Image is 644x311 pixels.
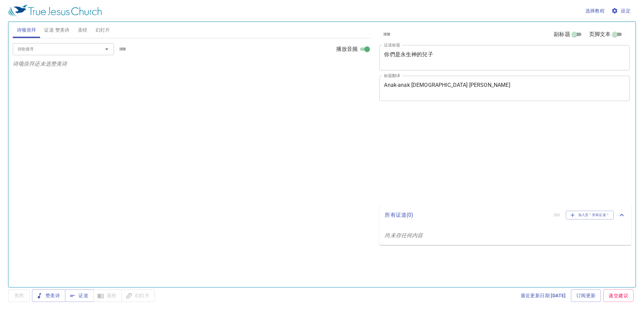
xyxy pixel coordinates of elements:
[609,291,628,300] span: 递交建议
[379,204,631,226] div: 所有证道(0)清除加入至＂所有证道＂
[384,51,625,64] textarea: 你們是永生神的兒子
[570,212,610,218] span: 加入至＂所有证道＂
[37,291,60,300] span: 赞美诗
[585,7,605,15] span: 选择教程
[603,289,634,302] a: 递交建议
[571,289,601,302] a: 订阅更新
[17,26,36,34] span: 诗颂崇拜
[379,30,394,38] button: 清除
[554,30,570,38] span: 副标题
[576,291,596,300] span: 订阅更新
[383,31,390,37] span: 清除
[96,26,110,34] span: 幻灯片
[78,26,88,34] span: 圣经
[102,44,111,54] button: Open
[377,108,580,201] iframe: from-child
[119,46,126,52] span: 清除
[566,211,614,219] button: 加入至＂所有证道＂
[65,289,94,302] button: 证道
[610,5,633,17] button: 设定
[336,45,358,53] span: 播放音频
[13,61,67,67] i: 诗颂崇拜还未选赞美诗
[521,291,566,300] span: 最近更新日期 [DATE]
[385,232,423,239] i: 尚未存任何内容
[518,289,569,302] a: 最近更新日期 [DATE]
[8,5,102,17] img: True Jesus Church
[44,26,69,34] span: 证道 赞美诗
[115,45,130,53] button: 清除
[589,30,611,38] span: 页脚文本
[70,291,88,300] span: 证道
[384,82,625,95] textarea: Anak-anak [DEMOGRAPHIC_DATA] [PERSON_NAME]
[385,211,548,219] p: 所有证道 ( 0 )
[583,5,608,17] button: 选择教程
[32,289,65,302] button: 赞美诗
[613,7,631,15] span: 设定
